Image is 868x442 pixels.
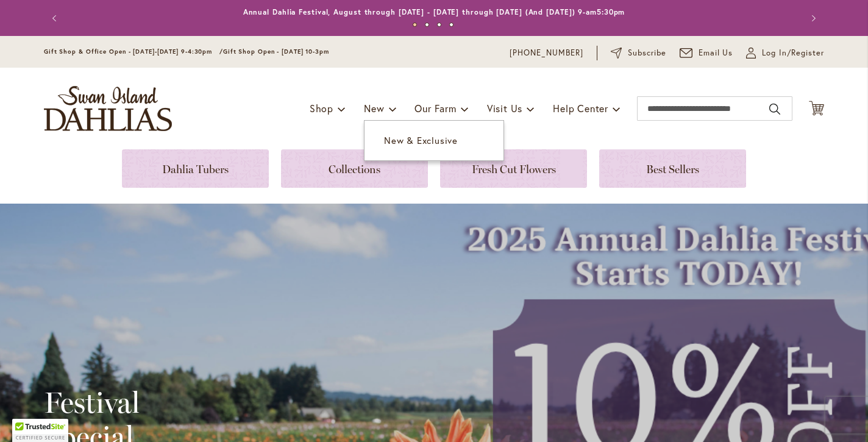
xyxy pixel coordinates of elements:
span: Visit Us [487,102,522,115]
span: Email Us [699,47,733,59]
a: Subscribe [611,47,666,59]
a: store logo [44,86,172,131]
button: 3 of 4 [437,23,441,27]
span: Gift Shop Open - [DATE] 10-3pm [223,48,329,55]
span: Subscribe [628,47,666,59]
a: [PHONE_NUMBER] [510,47,583,59]
button: Previous [44,6,68,30]
span: Help Center [553,102,608,115]
a: Email Us [680,47,733,59]
button: 4 of 4 [449,23,454,27]
button: 2 of 4 [425,23,429,27]
span: New & Exclusive [384,134,458,146]
a: Annual Dahlia Festival, August through [DATE] - [DATE] through [DATE] (And [DATE]) 9-am5:30pm [243,7,625,16]
span: Shop [310,102,333,115]
span: Log In/Register [762,47,824,59]
span: Gift Shop & Office Open - [DATE]-[DATE] 9-4:30pm / [44,48,223,55]
span: New [364,102,384,115]
button: Next [800,6,824,30]
a: Log In/Register [746,47,824,59]
span: Our Farm [414,102,456,115]
button: 1 of 4 [413,23,417,27]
